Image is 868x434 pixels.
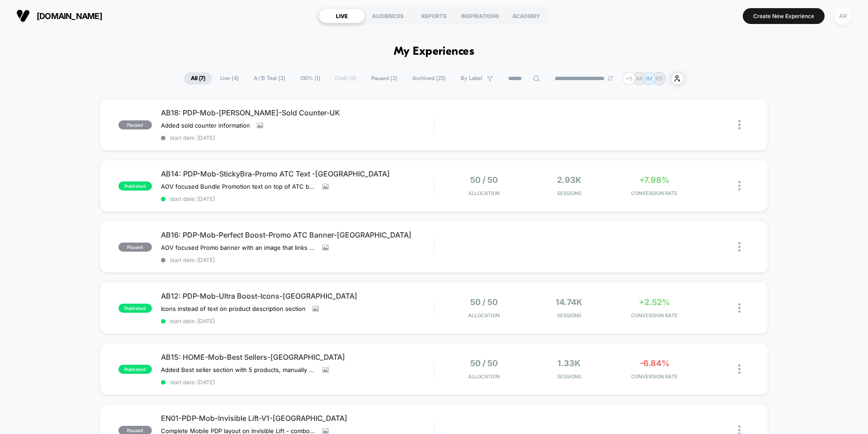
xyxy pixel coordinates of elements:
[738,303,741,313] img: close
[161,414,434,423] span: EN01-PDP-Mob-Invisible Lift-V1-[GEOGRAPHIC_DATA]
[319,9,365,23] div: LIVE
[470,175,498,185] span: 50 / 50
[184,72,212,85] span: All ( 7 )
[118,181,152,191] span: published
[470,358,498,368] span: 50 / 50
[614,312,695,319] span: CONVERSION RATE
[16,9,30,23] img: Visually logo
[457,9,503,23] div: INSPIRATIONS
[738,364,741,374] img: close
[639,175,670,185] span: +7.98%
[656,75,663,82] p: RB
[14,9,105,23] button: [DOMAIN_NAME]
[118,304,152,313] span: published
[614,373,695,380] span: CONVERSION RATE
[365,9,411,23] div: AUDIENCES
[738,120,741,129] img: close
[636,75,643,82] p: AR
[161,305,306,312] span: Icons instead of text on product description section
[639,297,670,307] span: +2.52%
[213,72,245,85] span: Live ( 4 )
[161,379,434,386] span: start date: [DATE]
[161,353,434,362] span: AB15: HOME-Mob-Best Sellers-[GEOGRAPHIC_DATA]
[557,358,580,368] span: 1.33k
[161,318,434,324] span: start date: [DATE]
[608,76,613,81] img: end
[394,45,475,58] h1: My Experiences
[118,120,152,129] span: paused
[364,72,404,85] span: Paused ( 3 )
[161,183,316,190] span: AOV focused Bundle Promotion text on top of ATC button that links to the Sticky Bra BundleAdded t...
[161,108,434,117] span: AB18: PDP-Mob-[PERSON_NAME]-Sold Counter-UK
[468,312,500,319] span: Allocation
[161,169,434,178] span: AB14: PDP-Mob-StickyBra-Promo ATC Text -[GEOGRAPHIC_DATA]
[161,244,316,251] span: AOV focused Promo banner with an image that links to the Bundles collection page—added above the ...
[161,134,434,141] span: start date: [DATE]
[556,297,582,307] span: 14.74k
[834,7,852,25] div: AR
[646,75,652,82] p: IM
[461,75,482,82] span: By Label
[161,230,434,239] span: AB16: PDP-Mob-Perfect Boost-Promo ATC Banner-[GEOGRAPHIC_DATA]
[470,297,498,307] span: 50 / 50
[161,257,434,263] span: start date: [DATE]
[37,11,102,21] span: [DOMAIN_NAME]
[614,190,695,196] span: CONVERSION RATE
[640,358,670,368] span: -6.84%
[161,366,316,373] span: Added Best seller section with 5 products, manually selected, right after the banner.
[623,72,636,85] div: + 5
[247,72,292,85] span: A/B Test ( 3 )
[118,243,152,252] span: paused
[529,373,610,380] span: Sessions
[161,291,434,300] span: AB12: PDP-Mob-Ultra Boost-Icons-[GEOGRAPHIC_DATA]
[118,365,152,374] span: published
[468,373,500,380] span: Allocation
[557,175,581,185] span: 2.93k
[503,9,549,23] div: ACADEMY
[293,72,327,85] span: 100% ( 1 )
[468,190,500,196] span: Allocation
[411,9,457,23] div: REPORTS
[743,8,825,24] button: Create New Experience
[161,196,434,202] span: start date: [DATE]
[738,181,741,191] img: close
[161,122,250,129] span: Added sold counter information
[529,312,610,319] span: Sessions
[738,242,741,252] img: close
[529,190,610,196] span: Sessions
[406,72,453,85] span: Archived ( 23 )
[831,7,854,25] button: AR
